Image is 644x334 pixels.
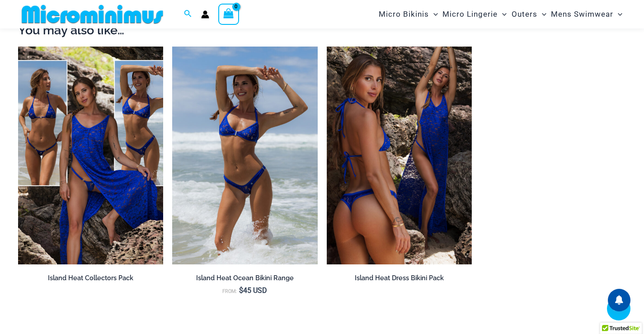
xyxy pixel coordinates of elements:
[327,47,472,264] img: Island Heat Ocean Dress Pack
[239,286,243,295] span: $
[172,274,317,282] h2: Island Heat Ocean Bikini Range
[440,3,509,26] a: Micro LingerieMenu ToggleMenu Toggle
[18,274,163,286] a: Island Heat Collectors Pack
[18,47,163,264] img: Island Heat Ocean Collectors Pack
[379,3,429,26] span: Micro Bikinis
[498,3,507,26] span: Menu Toggle
[509,3,549,26] a: OutersMenu ToggleMenu Toggle
[327,274,472,286] a: Island Heat Dress Bikini Pack
[172,47,317,264] a: Island Heat Ocean 359 Top 439 Bottom 01Island Heat Ocean 359 Top 439 Bottom 04Island Heat Ocean 3...
[239,286,267,295] bdi: 45 USD
[218,4,239,24] a: View Shopping Cart, empty
[18,22,626,38] h2: You may also like…
[442,3,498,26] span: Micro Lingerie
[376,3,440,26] a: Micro BikinisMenu ToggleMenu Toggle
[201,10,209,19] a: Account icon link
[172,47,317,264] img: Island Heat Ocean 359 Top 439 Bottom 01
[18,274,163,282] h2: Island Heat Collectors Pack
[429,3,438,26] span: Menu Toggle
[551,3,613,26] span: Mens Swimwear
[327,274,472,282] h2: Island Heat Dress Bikini Pack
[18,4,167,24] img: MM SHOP LOGO FLAT
[549,3,625,26] a: Mens SwimwearMenu ToggleMenu Toggle
[184,9,192,20] a: Search icon link
[537,3,546,26] span: Menu Toggle
[512,3,537,26] span: Outers
[222,288,237,294] span: From:
[613,3,622,26] span: Menu Toggle
[18,47,163,264] a: Island Heat Ocean Collectors PackIsland Heat Ocean 359 Top 439 Bottom 04Island Heat Ocean 359 Top...
[375,1,626,27] nav: Site Navigation
[327,47,472,264] a: Island Heat Ocean Dress PackIsland Heat Ocean 359 Top 439 Bottom 02Island Heat Ocean 359 Top 439 ...
[172,274,317,286] a: Island Heat Ocean Bikini Range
